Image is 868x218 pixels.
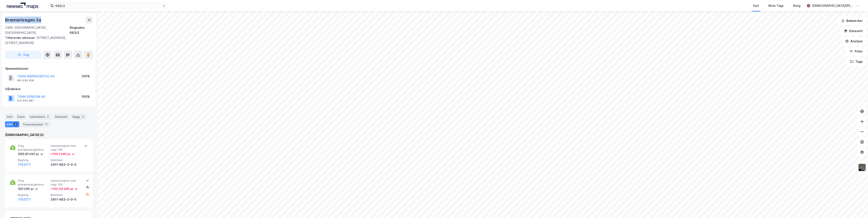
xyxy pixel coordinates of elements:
div: 3411-683-3-0-0 [51,162,82,167]
div: Transaksjoner [21,121,50,127]
div: 3 [46,115,50,119]
button: Analyse [842,37,866,45]
div: Ringsaker, 683/3 [70,25,93,35]
div: Leietakere [28,114,52,120]
div: Bygg [71,114,87,120]
div: Info [5,114,14,120]
button: Bokmerker [838,17,866,25]
div: 3411-683-3-0-0 [51,197,82,202]
button: Filter [846,47,866,56]
div: 100% [82,94,90,99]
iframe: Chat Widget [847,198,868,218]
div: Hjemmelshaver [5,66,92,71]
div: 2 [13,122,18,126]
div: Mine Tags [768,3,784,8]
div: 11 [44,122,48,126]
span: Årlig primærenergibehov [18,179,49,186]
div: + 165.1 kWt pr. ㎡ [51,151,75,157]
button: Datasett [840,27,866,35]
span: Sammenlignet med topp 15% [51,179,82,186]
button: Tags [847,57,866,66]
div: ESG [5,121,19,127]
div: Brennerivegen 3a [5,17,42,23]
div: Gårdeiere [5,86,92,92]
div: 910 854 887 [17,99,34,102]
div: 2380, [GEOGRAPHIC_DATA], [GEOGRAPHIC_DATA] [5,25,70,35]
div: 991 634 908 [17,79,34,82]
button: Tag [5,51,42,59]
div: Eiere [16,114,26,120]
div: 301 [18,186,38,191]
div: 3 [81,115,85,119]
div: Kart [753,3,759,8]
span: Årlig primærenergibehov [18,144,49,151]
button: 7163177 [18,162,31,167]
span: Matrikkel [51,193,82,197]
span: Bygning [18,193,49,197]
div: 100% [82,74,90,79]
div: [DEMOGRAPHIC_DATA] (2) [5,132,93,137]
span: Sammenlignet med topp 15% [51,144,82,151]
span: Bygning [18,158,49,162]
div: kWt pr. ㎡ [29,151,43,157]
div: kWt pr. ㎡ [24,186,38,191]
span: Tilhørende adresser: [5,36,37,40]
div: Bolig [793,3,800,8]
input: Søk på adresse, matrikkel, gårdeiere, leietakere eller personer [54,3,162,9]
div: + 165.49 kWt pr. ㎡ [51,186,78,191]
img: 9k= [858,163,866,171]
div: Datasett [53,114,69,120]
div: [DEMOGRAPHIC_DATA][PERSON_NAME] [812,3,854,8]
img: logo.a4113a55bc3d86da70a041830d287a7e.svg [7,3,38,9]
div: 300.61 [18,151,43,157]
button: 7163177 [18,197,31,202]
div: [STREET_ADDRESS], [STREET_ADDRESS] [5,35,89,45]
span: Matrikkel [51,158,82,162]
